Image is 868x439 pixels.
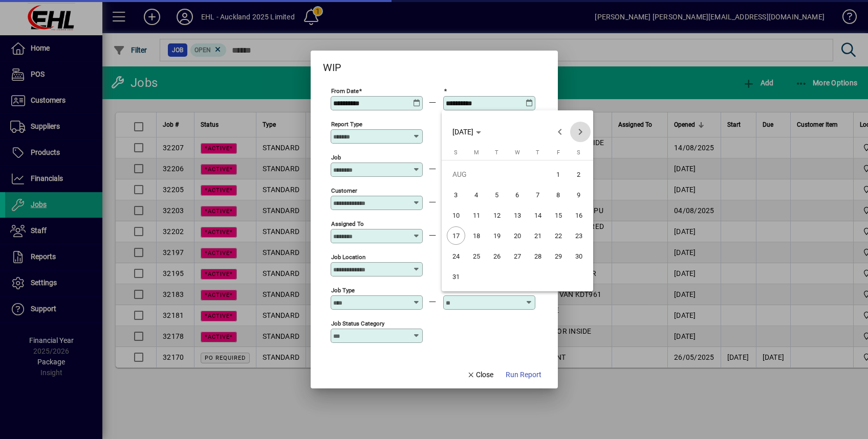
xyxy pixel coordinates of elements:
span: 26 [488,247,506,265]
button: Thu Aug 14 2025 [528,205,548,225]
button: Wed Aug 20 2025 [507,225,528,246]
span: 21 [529,226,547,245]
span: 6 [508,186,527,204]
button: Mon Aug 04 2025 [466,184,487,205]
span: 3 [447,186,465,204]
span: 27 [508,247,527,265]
button: Fri Aug 29 2025 [548,246,569,266]
span: W [515,149,520,156]
button: Previous month [550,122,570,142]
button: Mon Aug 11 2025 [466,205,487,225]
button: Thu Aug 07 2025 [528,184,548,205]
span: 14 [529,206,547,224]
span: 10 [447,206,465,224]
span: 16 [570,206,588,224]
button: Sat Aug 30 2025 [569,246,589,266]
button: Sat Aug 23 2025 [569,225,589,246]
button: Fri Aug 08 2025 [548,184,569,205]
span: M [474,149,479,156]
span: 24 [447,247,465,265]
button: Choose month and year [448,123,485,141]
button: Sun Aug 24 2025 [446,246,466,266]
button: Thu Aug 21 2025 [528,225,548,246]
span: T [495,149,498,156]
button: Sat Aug 02 2025 [569,164,589,184]
span: F [557,149,560,156]
span: 23 [570,226,588,245]
span: 8 [549,186,568,204]
button: Sat Aug 16 2025 [569,205,589,225]
button: Sun Aug 10 2025 [446,205,466,225]
span: 9 [570,186,588,204]
span: 22 [549,226,568,245]
span: 28 [529,247,547,265]
button: Fri Aug 15 2025 [548,205,569,225]
button: Sun Aug 17 2025 [446,225,466,246]
span: 20 [508,226,527,245]
button: Sun Aug 03 2025 [446,184,466,205]
span: 2 [570,165,588,183]
button: Sun Aug 31 2025 [446,266,466,287]
button: Next month [570,122,591,142]
span: 25 [467,247,486,265]
button: Fri Aug 01 2025 [548,164,569,184]
span: T [536,149,539,156]
span: 7 [529,186,547,204]
span: 29 [549,247,568,265]
button: Tue Aug 26 2025 [487,246,507,266]
button: Mon Aug 18 2025 [466,225,487,246]
span: S [577,149,580,156]
span: 4 [467,186,486,204]
button: Mon Aug 25 2025 [466,246,487,266]
span: 31 [447,267,465,286]
button: Tue Aug 12 2025 [487,205,507,225]
span: 19 [488,226,506,245]
button: Wed Aug 06 2025 [507,184,528,205]
span: 5 [488,186,506,204]
span: 13 [508,206,527,224]
td: AUG [446,164,548,184]
button: Wed Aug 27 2025 [507,246,528,266]
span: 30 [570,247,588,265]
span: 15 [549,206,568,224]
button: Tue Aug 05 2025 [487,184,507,205]
button: Thu Aug 28 2025 [528,246,548,266]
span: 1 [549,165,568,183]
button: Fri Aug 22 2025 [548,225,569,246]
button: Tue Aug 19 2025 [487,225,507,246]
span: 18 [467,226,486,245]
button: Sat Aug 09 2025 [569,184,589,205]
span: 17 [447,226,465,245]
span: [DATE] [452,128,473,136]
span: S [454,149,458,156]
button: Wed Aug 13 2025 [507,205,528,225]
span: 11 [467,206,486,224]
span: 12 [488,206,506,224]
